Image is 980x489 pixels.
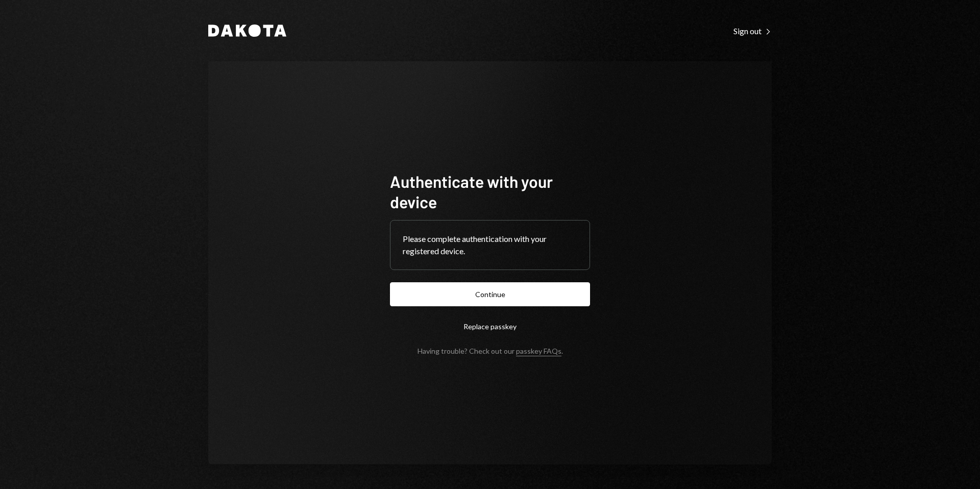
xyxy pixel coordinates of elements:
[733,25,772,36] a: Sign out
[390,171,590,212] h1: Authenticate with your device
[733,26,772,36] div: Sign out
[516,347,561,356] a: passkey FAQs
[418,347,563,355] div: Having trouble? Check out our .
[390,282,590,306] button: Continue
[403,233,577,257] div: Please complete authentication with your registered device.
[390,314,590,338] button: Replace passkey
